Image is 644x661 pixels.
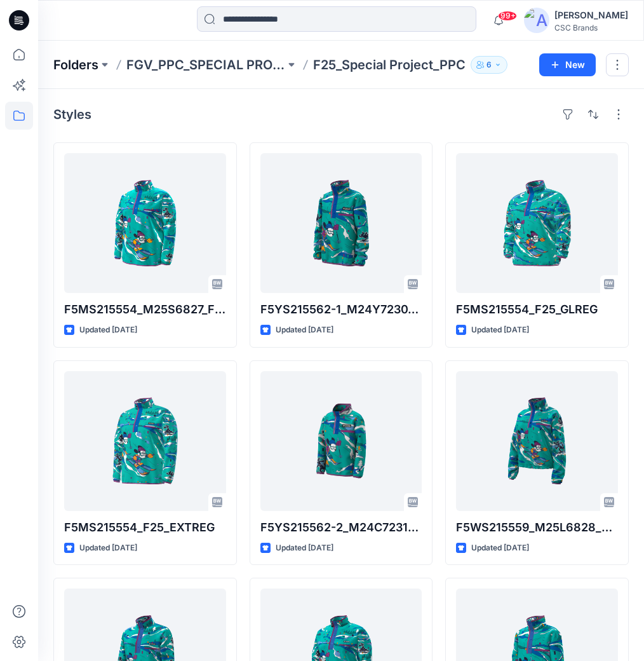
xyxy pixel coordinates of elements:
[126,56,285,74] a: FGV_PPC_SPECIAL PROJECT
[456,301,618,318] p: F5MS215554_F25_GLREG
[260,519,422,536] p: F5YS215562-2_M24C7231_F25_GLREG
[486,58,492,72] p: 6
[456,371,618,511] a: F5WS215559_M25L6828_F25_GLREG
[260,301,422,318] p: F5YS215562-1_M24Y7230_F25_GLREG
[539,53,596,76] button: New
[554,23,628,32] div: CSC Brands
[456,519,618,536] p: F5WS215559_M25L6828_F25_GLREG
[498,11,517,21] span: 99+
[276,324,333,337] p: Updated [DATE]
[456,153,618,293] a: F5MS215554_F25_GLREG
[260,153,422,293] a: F5YS215562-1_M24Y7230_F25_GLREG
[53,107,91,122] h4: Styles
[276,542,333,555] p: Updated [DATE]
[53,56,98,74] a: Folders
[79,542,137,555] p: Updated [DATE]
[471,324,529,337] p: Updated [DATE]
[471,542,529,555] p: Updated [DATE]
[64,301,226,318] p: F5MS215554_M25S6827_F25_EXTREG_VFA
[64,519,226,536] p: F5MS215554_F25_EXTREG
[260,371,422,511] a: F5YS215562-2_M24C7231_F25_GLREG
[554,8,628,23] div: [PERSON_NAME]
[524,8,549,33] img: avatar
[313,56,466,74] p: F25_Special Project_PPC
[64,371,226,511] a: F5MS215554_F25_EXTREG
[471,56,507,74] button: 6
[64,153,226,293] a: F5MS215554_M25S6827_F25_EXTREG_VFA
[79,324,137,337] p: Updated [DATE]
